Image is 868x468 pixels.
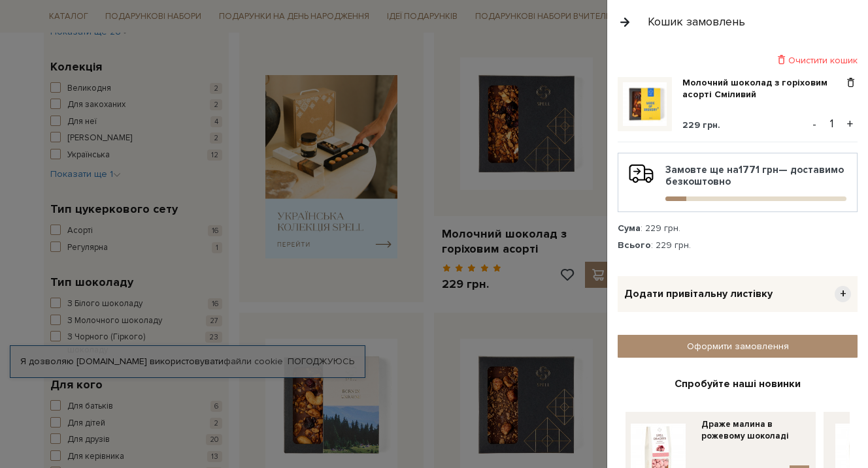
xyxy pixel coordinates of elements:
[618,240,858,251] div: : 229 грн.
[618,223,858,234] div: : 229 грн.
[629,164,846,201] div: Замовте ще на — доставимо безкоштовно
[618,54,858,67] div: Очистити кошик
[682,119,720,131] span: 229 грн.
[682,77,844,101] a: Молочний шоколад з горіховим асорті Сміливий
[648,14,745,29] div: Кошик замовлень
[739,164,778,176] b: 1771 грн
[618,240,651,251] strong: Всього
[624,287,773,301] span: Додати привітальну листівку
[626,377,850,391] div: Спробуйте наші новинки
[843,114,858,134] button: +
[618,223,641,234] strong: Сума
[701,418,809,442] a: Драже малина в рожевому шоколаді
[808,114,821,134] button: -
[835,286,851,302] span: +
[623,82,667,126] img: Молочний шоколад з горіховим асорті Сміливий
[618,335,858,358] a: Оформити замовлення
